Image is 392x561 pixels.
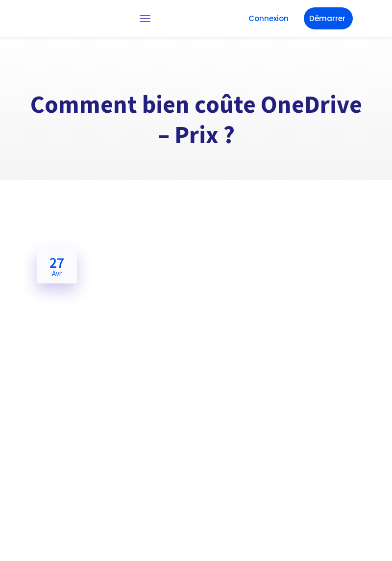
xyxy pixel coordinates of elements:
h1: Comment bien coûte OneDrive – Prix ? [27,89,365,151]
button: Toggle navigation [139,13,151,25]
a: 27Avr [37,249,77,283]
span: Avr [49,270,64,277]
a: Démarrer [304,7,353,29]
h2: 27 [49,255,64,277]
a: Connexion [243,7,294,29]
